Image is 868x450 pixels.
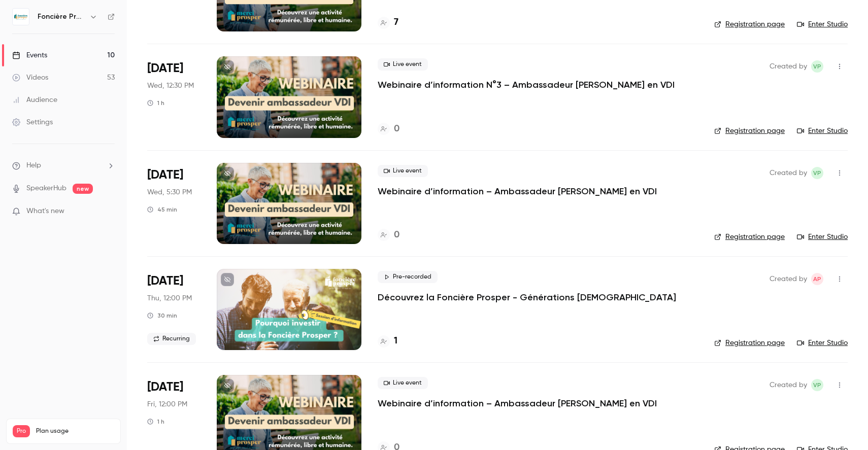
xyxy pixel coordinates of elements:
h6: Foncière Prosper [38,12,85,22]
span: Pre-recorded [378,271,438,283]
a: Découvrez la Foncière Prosper - Générations [DEMOGRAPHIC_DATA] [378,291,676,303]
a: Registration page [714,338,785,348]
span: Wed, 5:30 PM [147,187,192,197]
span: [DATE] [147,379,183,395]
h4: 0 [394,228,399,242]
span: VP [813,167,821,179]
a: SpeakerHub [26,183,66,194]
div: Audience [12,95,57,105]
div: 1 h [147,418,164,426]
span: VP [813,379,821,391]
a: 1 [378,334,397,348]
span: [DATE] [147,60,183,77]
a: 0 [378,122,399,136]
h4: 7 [394,16,398,29]
a: Enter Studio [797,19,848,29]
a: Registration page [714,19,785,29]
div: Events [12,50,47,60]
span: Victor Perrazi [811,167,823,179]
a: Registration page [714,232,785,242]
span: AP [813,273,821,285]
img: Foncière Prosper [13,9,29,25]
span: [DATE] [147,273,183,289]
span: Thu, 12:00 PM [147,293,192,303]
span: Recurring [147,333,196,345]
div: Sep 3 Wed, 12:30 PM (Europe/Paris) [147,56,201,137]
a: Registration page [714,126,785,136]
span: Victor Perrazi [811,379,823,391]
a: Webinaire d’information N°3 – Ambassadeur [PERSON_NAME] en VDI [378,79,675,91]
span: Live event [378,377,428,389]
span: Help [26,160,41,171]
span: Plan usage [36,427,114,435]
span: Fri, 12:00 PM [147,399,187,409]
div: Settings [12,117,53,127]
div: Sep 4 Thu, 12:00 PM (Europe/Paris) [147,269,201,350]
span: VP [813,60,821,73]
a: Webinaire d’information – Ambassadeur [PERSON_NAME] en VDI [378,397,657,409]
a: Enter Studio [797,126,848,136]
a: Enter Studio [797,232,848,242]
span: Live event [378,165,428,177]
iframe: Noticeable Trigger [103,207,115,216]
span: new [73,184,93,194]
span: Created by [770,273,807,285]
span: Created by [770,379,807,391]
div: 45 min [147,205,177,214]
a: Webinaire d’information – Ambassadeur [PERSON_NAME] en VDI [378,185,657,197]
span: Wed, 12:30 PM [147,81,194,91]
span: [DATE] [147,167,183,183]
span: Live event [378,58,428,71]
span: Anthony PIQUET [811,273,823,285]
div: 1 h [147,99,164,107]
a: 0 [378,228,399,242]
a: 7 [378,16,398,29]
a: Enter Studio [797,338,848,348]
h4: 1 [394,334,397,348]
span: Pro [13,425,30,437]
span: Victor Perrazi [811,60,823,73]
div: 30 min [147,311,177,320]
span: Created by [770,167,807,179]
div: Videos [12,73,48,83]
h4: 0 [394,122,399,136]
div: Sep 3 Wed, 5:30 PM (Europe/Paris) [147,163,201,244]
span: What's new [26,206,64,217]
li: help-dropdown-opener [12,160,115,171]
span: Created by [770,60,807,73]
